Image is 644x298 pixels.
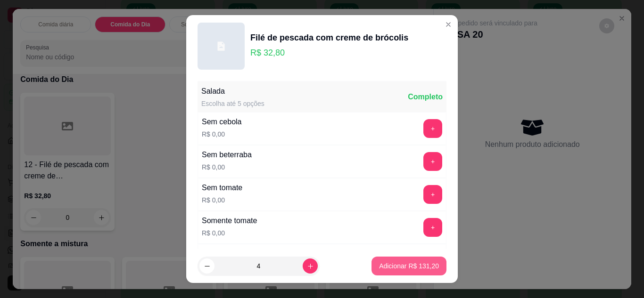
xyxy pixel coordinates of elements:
[202,228,257,238] p: R$ 0,00
[423,218,442,237] button: add
[201,99,264,108] div: Escolha até 5 opções
[250,46,408,59] p: R$ 32,80
[379,261,439,271] p: Adicionar R$ 131,20
[202,182,242,193] div: Sem tomate
[202,129,242,139] p: R$ 0,00
[303,258,318,274] button: increase-product-quantity
[423,119,442,138] button: add
[202,162,252,172] p: R$ 0,00
[423,185,442,204] button: add
[441,17,456,32] button: Close
[202,195,242,205] p: R$ 0,00
[372,257,446,275] button: Adicionar R$ 131,20
[202,248,266,259] div: Somente beterraba
[201,86,264,97] div: Salada
[202,116,242,128] div: Sem cebola
[202,215,257,226] div: Somente tomate
[250,31,408,44] div: Filé de pescada com creme de brócolis
[202,149,252,161] div: Sem beterraba
[408,91,443,103] div: Completo
[423,152,442,171] button: add
[199,258,215,274] button: decrease-product-quantity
